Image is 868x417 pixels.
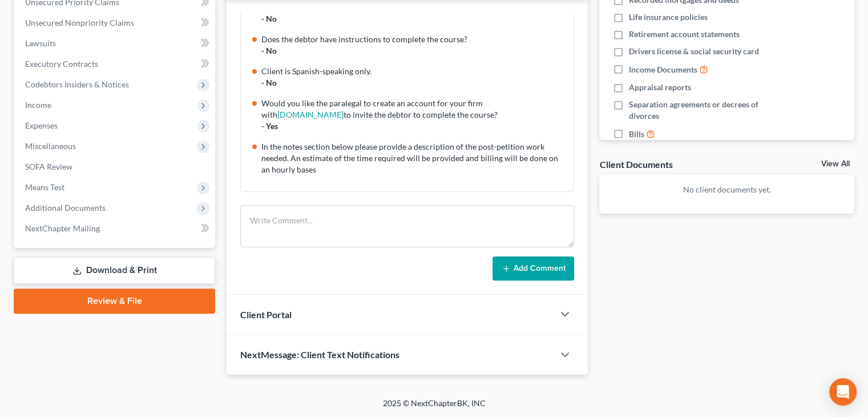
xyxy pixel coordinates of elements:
a: SOFA Review [16,157,215,177]
span: Client Portal [240,309,292,320]
a: Unsecured Nonpriority Claims [16,13,215,33]
span: Additional Documents [25,203,106,212]
div: Does the debtor have instructions to complete the course? [261,34,567,45]
span: Expenses [25,121,58,130]
span: Codebtors Insiders & Notices [25,79,129,89]
button: Add Comment [492,256,574,280]
span: Means Test [25,182,64,192]
div: - No [261,13,567,25]
span: NextMessage: Client Text Notifications [240,349,399,360]
span: NextChapter Mailing [25,223,100,233]
span: Income Documents [629,64,697,75]
a: [DOMAIN_NAME] [277,110,344,119]
div: In the notes section below please provide a description of the post-petition work needed. An esti... [261,141,567,175]
span: SOFA Review [25,162,72,171]
span: Life insurance policies [629,11,708,23]
div: Open Intercom Messenger [829,378,857,406]
a: NextChapter Mailing [16,218,215,239]
div: - No [261,45,567,57]
a: View All [821,160,850,168]
div: - No [261,77,567,89]
div: Client is Spanish-speaking only. [261,66,567,77]
a: Lawsuits [16,33,215,54]
span: Separation agreements or decrees of divorces [629,99,781,122]
span: Retirement account statements [629,29,740,40]
span: Bills [629,129,644,140]
div: Would you like the paralegal to create an account for your firm with to invite the debtor to comp... [261,98,567,121]
span: Appraisal reports [629,82,691,93]
a: Download & Print [14,257,215,284]
p: No client documents yet. [608,184,845,195]
span: Executory Contracts [25,59,98,69]
span: Unsecured Nonpriority Claims [25,18,134,27]
span: Miscellaneous [25,141,76,151]
a: Executory Contracts [16,54,215,74]
span: Lawsuits [25,38,56,48]
span: Income [25,100,51,110]
span: Drivers license & social security card [629,46,759,57]
div: - Yes [261,121,567,132]
div: Client Documents [599,158,672,170]
a: Review & File [14,288,215,314]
